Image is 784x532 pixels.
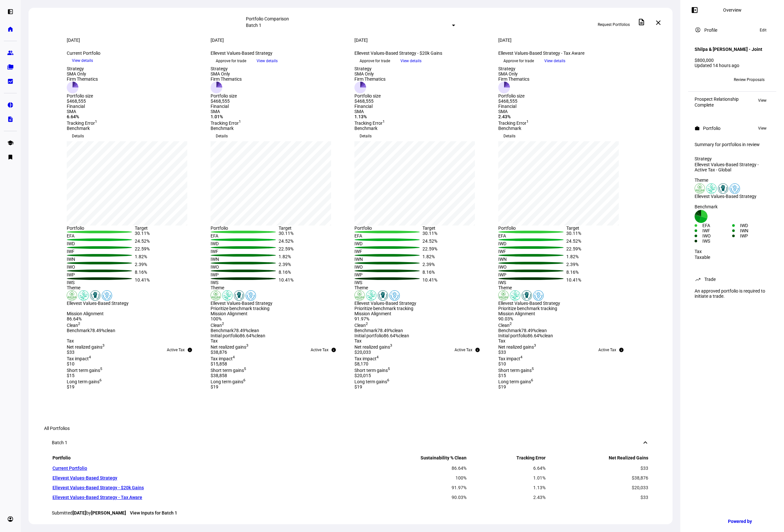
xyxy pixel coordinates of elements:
span: Benchmark [211,328,234,333]
div: Financial [211,104,347,109]
button: View details [539,56,571,66]
div: 86.64% [67,316,203,321]
div: IWD [498,241,566,246]
div: Profile [704,28,717,33]
div: Financial [498,104,634,109]
div: Ellevest Values-Based Strategy [695,194,770,199]
div: Strategy [695,156,770,161]
sup: 1 [383,119,385,124]
div: 24.52% [135,238,203,246]
img: racialJustice.colored.svg [718,183,728,194]
div: $20,033 [354,350,490,355]
img: racialJustice.colored.svg [378,290,388,301]
div: An approved portfolio is required to initiate a trade. [691,286,774,301]
eth-mat-symbol: group [7,50,14,56]
eth-panel-overview-card-header: Profile [695,26,770,34]
span: 78.49% clean [234,328,259,333]
img: climateChange.colored.svg [706,183,717,194]
div: Trade [704,277,716,282]
div: [DATE] [498,38,634,43]
div: Tax [695,249,770,254]
div: 2.43% [498,114,634,119]
span: Tax impact [67,356,91,361]
div: Strategy [67,66,98,71]
div: Tax [498,338,634,343]
div: Ellevest Values-Based Strategy [211,301,347,306]
div: Mission Alignment [211,311,347,316]
div: 10.41% [279,277,347,285]
span: Tracking Error [67,121,97,126]
div: 30.11% [135,231,203,238]
div: Portfolio size [211,93,242,98]
mat-icon: left_panel_open [691,6,698,14]
div: 22.59% [135,246,203,254]
a: home [4,23,17,36]
div: IWD [740,223,770,228]
div: 2.39% [422,262,490,270]
span: Net realized gains [354,344,392,350]
div: IWP [354,272,422,277]
div: IWD [354,241,422,246]
div: IWO [211,264,279,270]
a: group [4,46,17,59]
div: SMA Only [67,71,98,76]
div: Target [566,226,634,231]
div: Theme [695,178,770,183]
span: Tax impact [354,356,379,361]
span: Review Proposals [734,75,765,85]
mat-icon: work [695,126,700,131]
div: Tax [354,338,490,343]
div: Portfolio [354,226,422,231]
span: 78.49% clean [377,328,403,333]
div: Firm Thematics [211,76,242,82]
div: IWS [498,280,566,285]
eth-mat-symbol: description [7,116,14,122]
div: SMA Only [354,71,386,76]
div: $468,555 [354,98,386,104]
sup: 2 [366,321,368,326]
span: View details [400,56,421,66]
eth-mat-symbol: bid_landscape [7,78,14,85]
div: 2.39% [566,262,634,270]
div: Theme [498,285,634,290]
sup: 4 [376,355,379,359]
div: IWN [211,257,279,262]
div: 30.11% [422,231,490,238]
mat-icon: description [638,18,645,26]
div: Target [422,226,490,231]
span: View [758,97,767,104]
div: IWO [354,264,422,270]
div: Portfolio size [354,93,386,98]
span: Net realized gains [498,344,536,350]
div: Financial [67,104,203,109]
div: IWS [702,238,732,244]
div: Ellevest Values-Based Strategy [498,301,634,306]
div: Summary for portfolios in review [695,142,770,147]
div: Firm Thematics [67,76,98,82]
span: Clean [354,323,368,328]
div: IWF [67,249,135,254]
div: Ellevest Values-Based Strategy [354,301,490,306]
span: Details [72,131,84,141]
span: Initial portfolio [498,333,527,338]
mat-icon: trending_up [695,276,701,283]
img: womensRights.colored.svg [102,290,112,301]
mat-icon: account_circle [695,27,701,33]
span: Edit [760,26,767,34]
div: Portfolio size [498,93,529,98]
div: SMA [211,109,347,114]
button: Approve for trade [498,56,539,66]
button: Details [354,131,377,141]
span: +2 [707,77,712,82]
div: Ellevest Values-Based Strategy - $20k Gains [354,51,490,56]
span: 78.49% clean [521,328,547,333]
a: View details [395,58,427,63]
span: 86.64% clean [527,333,553,338]
span: Benchmark [67,328,90,333]
span: Clean [67,323,80,328]
div: Mission Alignment [354,311,490,316]
div: IWS [211,280,279,285]
eth-mat-symbol: account_circle [7,516,14,522]
div: Taxable [695,255,770,260]
span: Approve for trade [503,56,534,66]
